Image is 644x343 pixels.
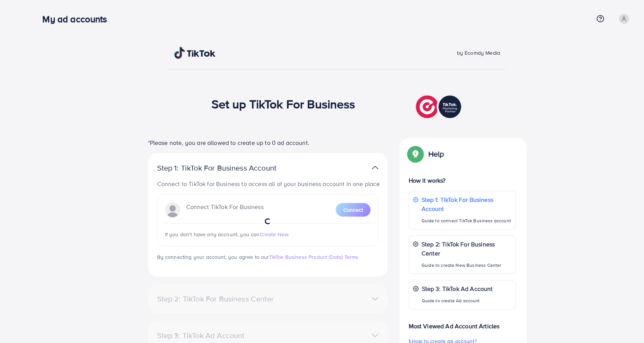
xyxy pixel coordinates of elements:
[422,261,512,270] p: Guide to create New Business Center
[416,94,463,120] img: TikTok partner
[409,147,422,161] img: Popup guide
[212,97,355,111] h1: Set up TikTok For Business
[148,138,388,147] p: *Please note, you are allowed to create up to 0 ad account.
[409,176,516,185] p: How it works?
[42,14,113,25] h3: My ad accounts
[157,163,301,172] p: Step 1: TikTok For Business Account
[422,240,512,258] p: Step 2: TikTok For Business Center
[174,47,216,59] img: TikTok
[409,315,516,331] p: Most Viewed Ad Account Articles
[428,149,444,158] p: Help
[457,49,500,57] span: by Ecomdy Media
[422,296,493,305] p: Guide to create Ad account
[422,195,512,213] p: Step 1: TikTok For Business Account
[422,284,493,293] p: Step 3: TikTok Ad Account
[372,162,378,173] img: TikTok partner
[422,216,512,225] p: Guide to connect TikTok Business account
